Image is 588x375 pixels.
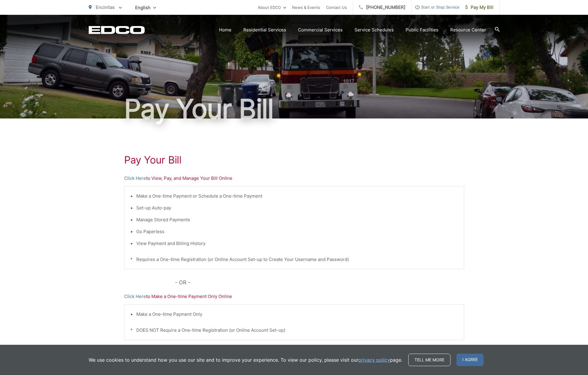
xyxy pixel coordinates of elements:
[292,4,320,11] a: News & Events
[136,204,458,211] li: Set-up Auto-pay
[136,193,458,200] li: Make a One-time Payment or Schedule a One-time Payment
[456,354,484,366] span: I agree
[243,26,286,33] a: Residential Services
[89,356,402,363] p: We use cookies to understand how you use our site and to improve your experience. To view our pol...
[219,26,231,33] a: Home
[465,4,493,11] span: Pay My Bill
[408,354,451,366] a: Tell me more
[326,4,347,11] a: Contact Us
[136,240,458,247] li: View Payment and Billing History
[96,4,115,10] span: Encinitas
[89,26,145,34] a: EDCD logo. Return to the homepage.
[130,256,458,263] p: * Requires a One-time Registration (or Online Account Set-up to Create Your Username and Password)
[136,228,458,235] li: Go Paperless
[130,327,458,334] p: * DOES NOT Require a One-time Registration (or Online Account Set-up)
[450,26,486,33] a: Resource Center
[124,293,464,300] p: to Make a One-time Payment Only Online
[406,26,438,33] a: Public Facilities
[258,4,286,11] a: About EDCO
[124,154,464,166] h1: Pay Your Bill
[124,175,464,182] p: to View, Pay, and Manage Your Bill Online
[175,278,464,287] p: - OR -
[89,94,500,124] h1: Pay Your Bill
[131,2,161,13] span: English
[124,293,146,300] a: Click Here
[354,26,394,33] a: Service Schedules
[124,175,146,182] a: Click Here
[358,356,390,363] a: privacy policy
[298,26,343,33] a: Commercial Services
[136,311,458,318] li: Make a One-time Payment Only
[136,216,458,223] li: Manage Stored Payments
